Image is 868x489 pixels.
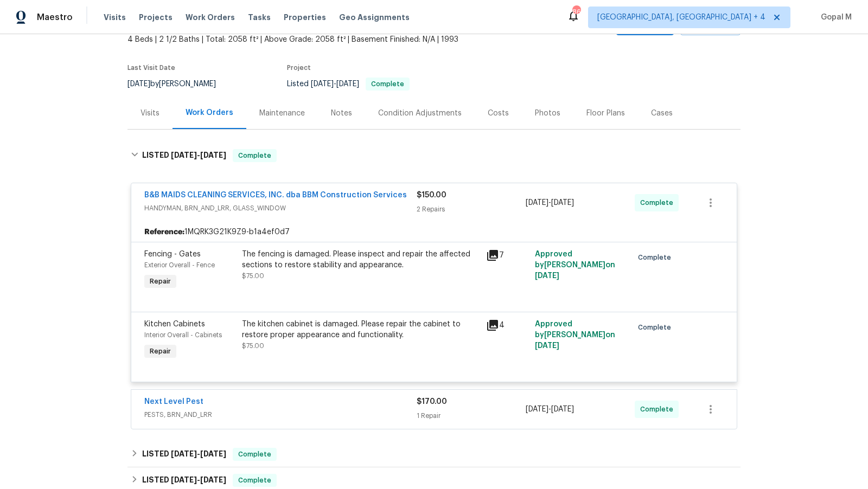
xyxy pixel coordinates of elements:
[142,474,226,487] h6: LISTED
[535,320,615,350] span: Approved by [PERSON_NAME] on
[488,108,509,119] div: Costs
[234,150,276,161] span: Complete
[142,149,226,162] h6: LISTED
[200,151,226,159] span: [DATE]
[597,12,765,23] span: [GEOGRAPHIC_DATA], [GEOGRAPHIC_DATA] + 4
[37,12,73,23] span: Maestro
[144,398,203,406] a: Next Level Pest
[200,450,226,458] span: [DATE]
[242,319,480,340] div: The kitchen cabinet is damaged. Please repair the cabinet to restore proper appearance and functi...
[551,406,574,413] span: [DATE]
[417,191,446,199] span: $150.00
[104,12,126,23] span: Visits
[378,108,462,119] div: Condition Adjustments
[127,80,150,88] span: [DATE]
[417,204,526,215] div: 2 Repairs
[526,406,548,413] span: [DATE]
[234,475,276,486] span: Complete
[127,78,229,91] div: by [PERSON_NAME]
[331,108,352,119] div: Notes
[171,151,197,159] span: [DATE]
[242,273,264,279] span: $75.00
[535,342,559,350] span: [DATE]
[242,249,480,271] div: The fencing is damaged. Please inspect and repair the affected sections to restore stability and ...
[651,108,673,119] div: Cases
[127,138,741,173] div: LISTED [DATE]-[DATE]Complete
[145,276,175,287] span: Repair
[486,319,528,332] div: 4
[127,65,175,71] span: Last Visit Date
[141,108,159,119] div: Visits
[144,191,407,199] a: B&B MAIDS CLEANING SERVICES, INC. dba BBM Construction Services
[144,332,222,338] span: Interior Overall - Cabinets
[640,404,678,415] span: Complete
[144,262,215,268] span: Exterior Overall - Fence
[311,80,334,88] span: [DATE]
[287,65,311,71] span: Project
[284,12,326,23] span: Properties
[417,410,526,421] div: 1 Repair
[259,108,305,119] div: Maintenance
[535,250,615,280] span: Approved by [PERSON_NAME] on
[417,398,447,406] span: $170.00
[234,449,276,460] span: Complete
[171,151,226,159] span: -
[526,197,574,208] span: -
[171,476,197,484] span: [DATE]
[171,450,226,458] span: -
[287,80,410,88] span: Listed
[186,12,235,23] span: Work Orders
[127,34,521,45] span: 4 Beds | 2 1/2 Baths | Total: 2058 ft² | Above Grade: 2058 ft² | Basement Finished: N/A | 1993
[131,222,737,242] div: 1MQRK3G21K9Z9-b1a4ef0d7
[336,80,359,88] span: [DATE]
[186,107,233,118] div: Work Orders
[171,476,226,484] span: -
[486,249,528,262] div: 7
[638,322,675,333] span: Complete
[144,320,205,328] span: Kitchen Cabinets
[242,343,264,349] span: $75.00
[526,404,574,415] span: -
[586,108,625,119] div: Floor Plans
[535,272,559,280] span: [DATE]
[339,12,410,23] span: Geo Assignments
[145,346,175,357] span: Repair
[311,80,359,88] span: -
[816,12,852,23] span: Gopal M
[200,476,226,484] span: [DATE]
[640,197,678,208] span: Complete
[144,250,201,258] span: Fencing - Gates
[551,199,574,207] span: [DATE]
[144,227,184,237] b: Reference:
[638,252,675,263] span: Complete
[572,7,580,17] div: 86
[144,409,417,420] span: PESTS, BRN_AND_LRR
[248,14,271,21] span: Tasks
[367,81,409,87] span: Complete
[127,441,741,467] div: LISTED [DATE]-[DATE]Complete
[144,203,417,214] span: HANDYMAN, BRN_AND_LRR, GLASS_WINDOW
[535,108,560,119] div: Photos
[171,450,197,458] span: [DATE]
[139,12,173,23] span: Projects
[526,199,548,207] span: [DATE]
[142,448,226,461] h6: LISTED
